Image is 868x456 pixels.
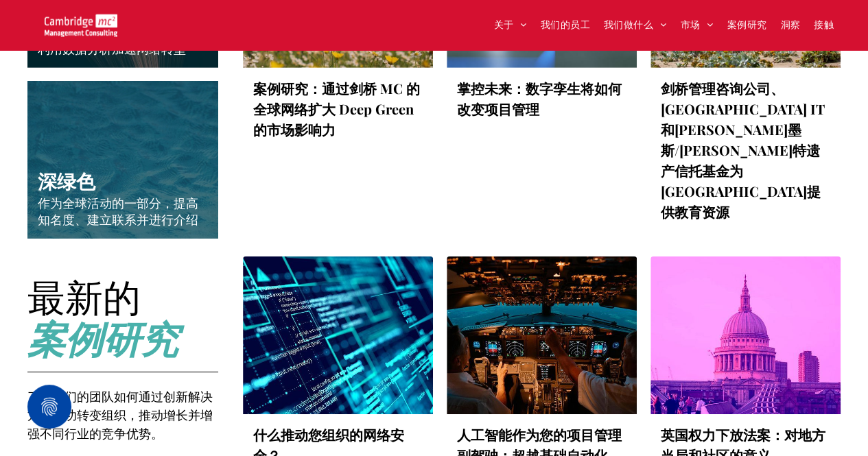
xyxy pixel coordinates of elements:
[447,256,637,414] a: 采购人工智能副驾驶
[253,79,420,139] font: 案例研究：通过剑桥 MC 的全球网络扩大 Deep Green 的市场影响力
[27,81,218,239] a: 水中的复杂波浪
[45,16,117,30] a: 您的业​​务转型 | 剑桥管理咨询
[650,256,841,414] a: 圣保罗大教堂，数字基础设施
[597,14,674,36] a: 我们做什么
[720,14,774,36] a: 案例研究
[661,79,825,221] font: 剑桥管理咨询公司、[GEOGRAPHIC_DATA] IT 和[PERSON_NAME]墨斯/[PERSON_NAME]特遗产信托基金为[GEOGRAPHIC_DATA]提供教育资源
[486,14,533,36] a: 关于
[27,389,213,441] font: 了解我们的团队如何通过创新解决方案成功转变组织，推动增长并增强不同行业的竞争优势。
[534,14,597,36] a: 我们的员工
[27,270,141,321] font: 最新的
[807,14,841,36] a: 接触
[773,14,807,36] a: 洞察
[673,14,720,36] a: 市场
[457,79,622,118] font: 掌控未来：数字孪生将如何改变项目管理
[243,256,433,414] a: 一座位于线框地板上的现代办公楼，背景是天空中熔岩雨，数字化转型
[457,78,626,119] a: 掌控未来：数字孪生将如何改变项目管理
[45,14,117,36] img: 前往主页
[27,312,178,363] font: 案例研究
[253,78,423,140] a: 案例研究：通过剑桥 MC 的全球网络扩大 Deep Green 的市场影响力
[661,78,830,222] a: 剑桥管理咨询公司、[GEOGRAPHIC_DATA] IT 和[PERSON_NAME]墨斯/[PERSON_NAME]特遗产信托基金为[GEOGRAPHIC_DATA]提供教育资源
